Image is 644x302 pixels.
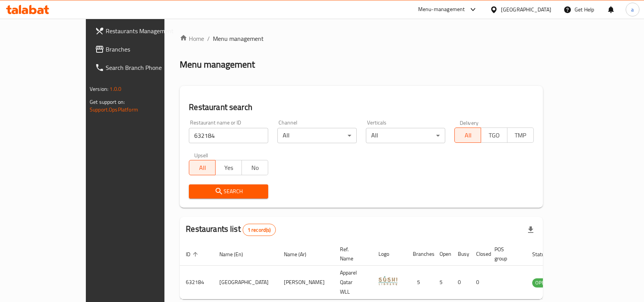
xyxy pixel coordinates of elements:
th: Branches [407,242,433,266]
button: All [454,128,481,143]
div: Export file [522,221,540,239]
a: Branches [89,40,193,58]
button: Search [189,184,268,199]
label: Delivery [460,120,479,125]
td: 632184 [180,266,213,299]
th: Busy [452,242,470,266]
span: Yes [219,162,239,173]
span: 1.0.0 [109,84,121,94]
td: 5 [407,266,433,299]
button: All [189,160,216,175]
nav: breadcrumb [180,34,543,43]
h2: Menu management [180,58,255,71]
span: Name (Ar) [284,250,316,259]
li: / [207,34,210,43]
span: Status [532,250,557,259]
h2: Restaurants list [186,223,275,236]
span: All [192,162,213,173]
th: Closed [470,242,488,266]
td: 0 [470,266,488,299]
img: Sushi Library [378,271,398,291]
span: Version: [90,84,108,94]
span: TGO [484,130,504,141]
td: 0 [452,266,470,299]
td: [PERSON_NAME] [278,266,334,299]
span: 1 record(s) [243,226,275,234]
span: ID [186,250,200,259]
div: All [277,128,357,143]
th: Open [433,242,452,266]
button: TMP [507,128,534,143]
span: Branches [106,45,187,54]
div: Menu-management [418,5,465,14]
td: 5 [433,266,452,299]
span: Menu management [213,34,264,43]
h2: Restaurant search [189,102,534,113]
td: [GEOGRAPHIC_DATA] [213,266,278,299]
span: Ref. Name [340,245,363,263]
label: Upsell [194,152,208,158]
div: [GEOGRAPHIC_DATA] [501,5,551,14]
td: Apparel Qatar WLL [334,266,372,299]
div: Total records count [243,224,276,236]
span: OPEN [532,278,551,287]
span: TMP [510,130,531,141]
a: Restaurants Management [89,22,193,40]
button: No [241,160,268,175]
table: enhanced table [180,242,592,299]
span: Restaurants Management [106,26,187,36]
span: Get support on: [90,97,125,107]
span: POS group [494,245,517,263]
span: All [458,130,478,141]
a: Search Branch Phone [89,58,193,77]
span: No [245,162,265,173]
span: Search Branch Phone [106,63,187,72]
input: Search for restaurant name or ID.. [189,128,268,143]
div: OPEN [532,278,551,287]
button: Yes [215,160,242,175]
span: a [631,5,634,14]
span: Name (En) [219,250,253,259]
a: Support.OpsPlatform [90,105,138,115]
th: Logo [372,242,407,266]
span: Search [195,187,262,196]
button: TGO [481,128,507,143]
div: All [366,128,445,143]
